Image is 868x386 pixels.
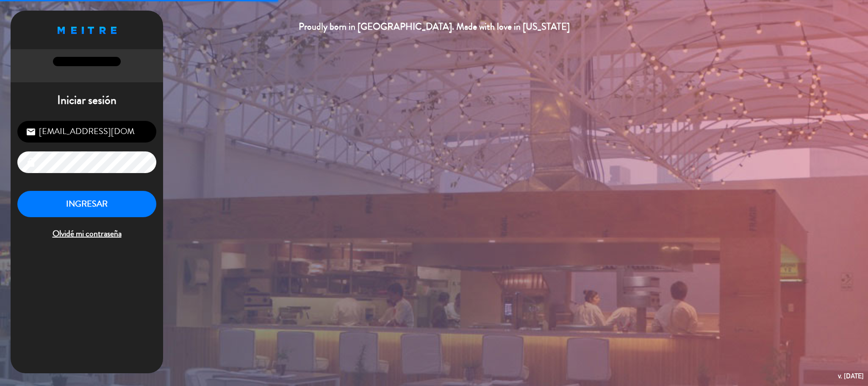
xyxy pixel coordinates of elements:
span: Olvidé mi contraseña [17,227,156,241]
h1: Iniciar sesión [11,93,163,108]
i: email [26,127,36,137]
div: v. [DATE] [838,370,864,382]
i: lock [26,157,36,168]
button: INGRESAR [17,191,156,218]
input: Correo Electrónico [17,121,156,143]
